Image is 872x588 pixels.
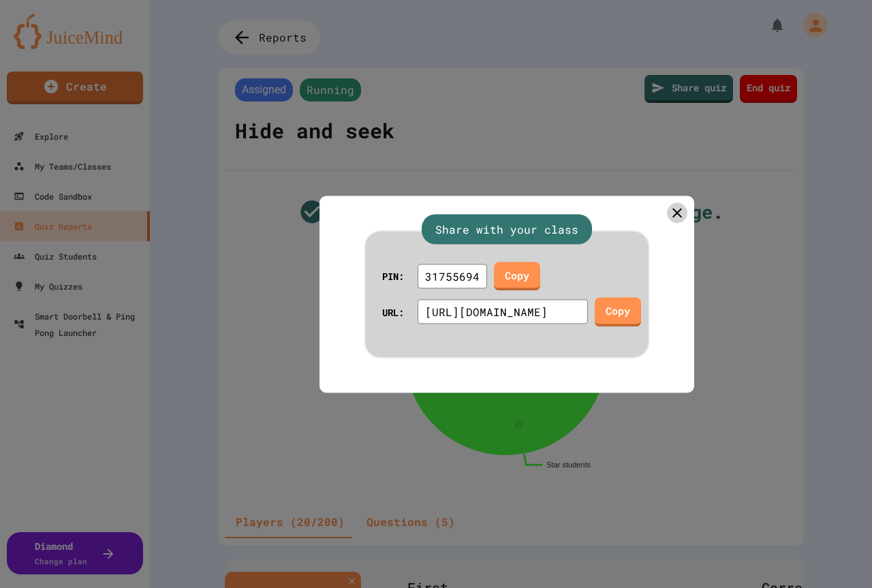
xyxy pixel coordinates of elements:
iframe: chat widget [759,474,858,532]
div: URL: [382,305,404,319]
iframe: chat widget [815,533,858,574]
div: PIN: [382,269,404,283]
a: Copy [595,298,641,327]
div: 31755694 [418,264,487,288]
a: Copy [494,262,540,291]
div: Share with your class [422,214,592,244]
div: [URL][DOMAIN_NAME] [418,300,588,324]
